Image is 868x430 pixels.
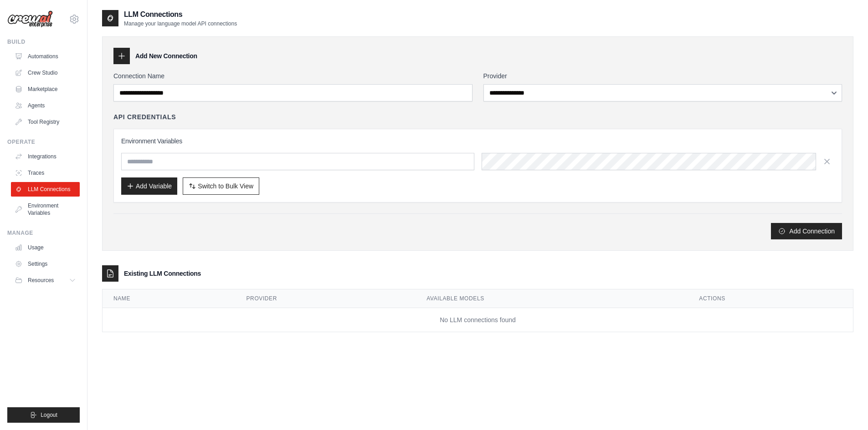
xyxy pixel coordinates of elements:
h3: Environment Variables [121,137,834,146]
td: No LLM connections found [103,308,853,332]
span: Switch to Bulk View [198,182,253,191]
a: Crew Studio [11,66,80,80]
h3: Add New Connection [135,51,197,61]
h3: Existing LLM Connections [124,269,201,278]
a: Usage [11,240,80,255]
a: Integrations [11,149,80,164]
button: Resources [11,273,80,288]
a: Agents [11,98,80,113]
h2: LLM Connections [124,9,237,20]
th: Available Models [416,289,688,308]
div: Operate [7,138,80,146]
button: Add Connection [771,223,842,239]
span: Resources [28,277,54,284]
a: Tool Registry [11,115,80,129]
div: Build [7,38,80,46]
label: Connection Name [113,71,473,81]
a: LLM Connections [11,182,80,197]
h4: API Credentials [113,112,176,121]
button: Add Variable [121,177,177,195]
a: Settings [11,257,80,271]
th: Name [103,289,236,308]
a: Automations [11,49,80,64]
button: Switch to Bulk View [183,177,259,195]
button: Logout [7,407,80,423]
div: Manage [7,229,80,237]
p: Manage your language model API connections [124,20,237,27]
a: Marketplace [11,82,80,96]
img: Logo [7,10,53,28]
a: Environment Variables [11,198,80,220]
a: Traces [11,166,80,180]
span: Logout [41,411,57,419]
th: Actions [688,289,853,308]
label: Provider [483,71,842,81]
th: Provider [236,289,416,308]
